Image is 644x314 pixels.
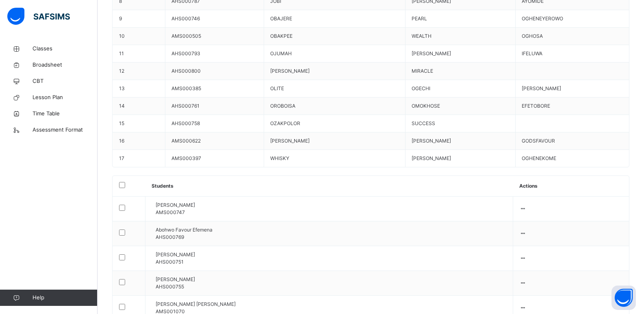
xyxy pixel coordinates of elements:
td: AHS000746 [165,10,264,28]
td: 14 [113,97,165,115]
span: Abohwo Favour Efemena [156,226,212,234]
td: 10 [113,28,165,45]
span: Assessment Format [33,126,98,134]
td: 11 [113,45,165,63]
span: Classes [33,45,98,53]
td: OGECHI [405,80,515,97]
td: AMS000385 [165,80,264,97]
td: PEARL [405,10,515,28]
td: 13 [113,80,165,97]
td: OGHENEKOME [515,150,629,167]
td: OJUMAH [264,45,405,63]
td: 12 [113,63,165,80]
td: GODSFAVOUR [515,132,629,150]
td: OGHENEYEROWO [515,10,629,28]
span: Broadsheet [33,61,98,69]
span: Lesson Plan [33,93,98,102]
td: AMS000505 [165,28,264,45]
td: OROBOISA [264,97,405,115]
td: OZAKPOLOR [264,115,405,132]
td: EFETOBORE [515,97,629,115]
td: [PERSON_NAME] [405,132,515,150]
td: WHISKY [264,150,405,167]
span: [PERSON_NAME] [156,201,195,209]
span: [PERSON_NAME] [156,276,195,283]
span: CBT [33,77,98,85]
td: AHS000761 [165,97,264,115]
td: 15 [113,115,165,132]
td: [PERSON_NAME] [405,45,515,63]
td: OGHOSA [515,28,629,45]
td: AHS000793 [165,45,264,63]
span: Time Table [33,110,98,118]
img: safsims [7,8,70,25]
td: AMS000622 [165,132,264,150]
span: AHS000751 [156,259,184,265]
span: AHS000755 [156,284,184,290]
td: AHS000758 [165,115,264,132]
td: 9 [113,10,165,28]
td: 16 [113,132,165,150]
span: [PERSON_NAME] [156,251,195,258]
td: MIRACLE [405,63,515,80]
span: AHS000769 [156,234,184,240]
th: Students [145,176,513,197]
td: 17 [113,150,165,167]
span: Help [33,294,97,302]
button: Open asap [611,286,636,310]
td: AMS000397 [165,150,264,167]
th: Actions [513,176,629,197]
td: OMOKHOSE [405,97,515,115]
td: OBAKPEE [264,28,405,45]
td: [PERSON_NAME] [264,63,405,80]
td: OLITE [264,80,405,97]
td: IFELUWA [515,45,629,63]
td: [PERSON_NAME] [515,80,629,97]
td: [PERSON_NAME] [405,150,515,167]
span: [PERSON_NAME] [PERSON_NAME] [156,301,236,308]
td: [PERSON_NAME] [264,132,405,150]
td: AHS000800 [165,63,264,80]
td: OBAJERE [264,10,405,28]
td: WEALTH [405,28,515,45]
span: AMS000747 [156,209,185,215]
td: SUCCESS [405,115,515,132]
